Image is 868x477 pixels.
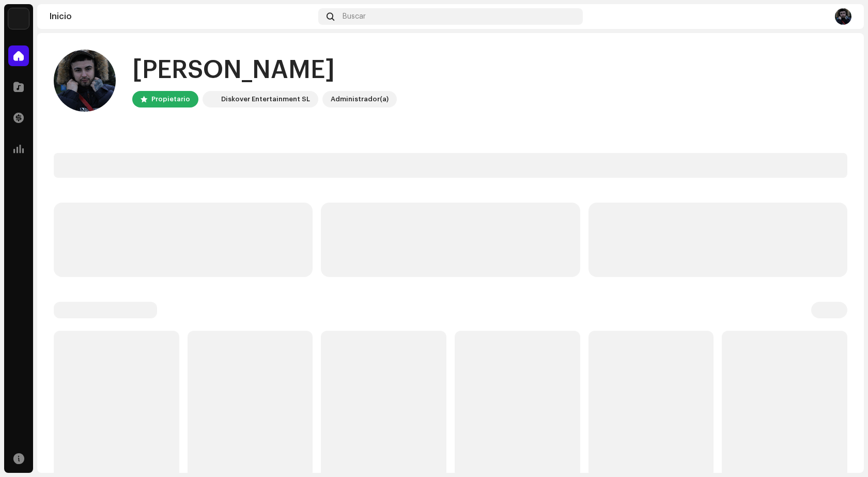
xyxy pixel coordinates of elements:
[221,93,310,105] div: Diskover Entertainment SL
[205,93,217,105] img: 297a105e-aa6c-4183-9ff4-27133c00f2e2
[331,93,389,105] div: Administrador(a)
[343,12,366,21] span: Buscar
[50,12,314,21] div: Inicio
[835,8,851,25] img: bb42a1e6-953d-4628-9a04-a199937862ed
[54,50,116,112] img: bb42a1e6-953d-4628-9a04-a199937862ed
[151,93,190,105] div: Propietario
[8,8,29,29] img: 297a105e-aa6c-4183-9ff4-27133c00f2e2
[132,54,397,87] div: [PERSON_NAME]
